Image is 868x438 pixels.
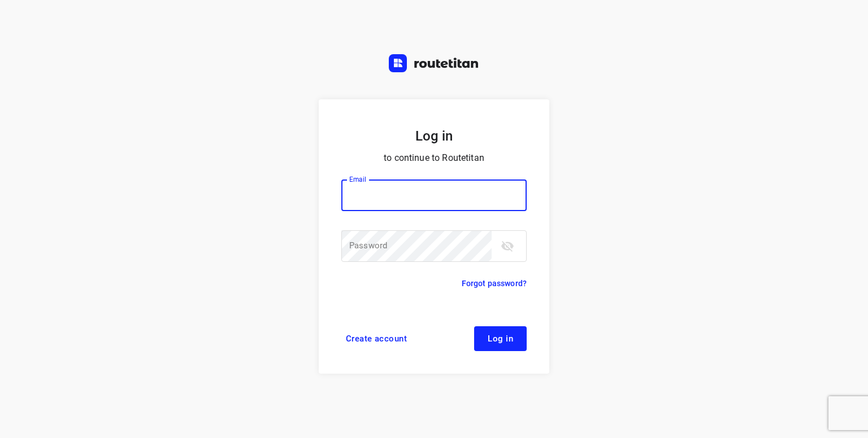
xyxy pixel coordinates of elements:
span: Create account [346,334,407,343]
p: to continue to Routetitan [341,150,527,166]
a: Routetitan [389,54,479,75]
a: Forgot password? [462,277,527,290]
img: Routetitan [389,54,479,72]
h5: Log in [341,126,527,146]
button: Log in [474,326,527,351]
span: Log in [488,334,513,343]
button: toggle password visibility [496,235,519,257]
a: Create account [341,326,411,351]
